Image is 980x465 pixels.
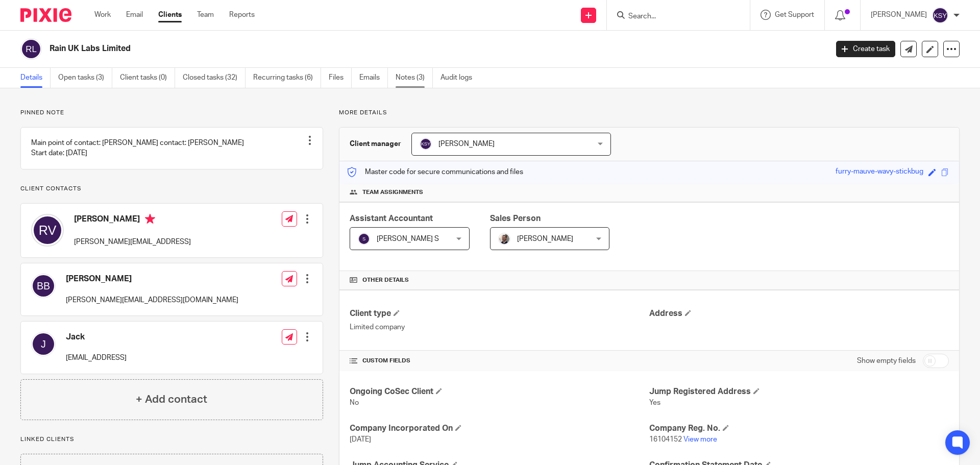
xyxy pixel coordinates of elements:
a: Email [126,10,143,20]
a: Team [197,10,214,20]
span: Other details [362,276,409,284]
p: Pinned note [20,109,323,117]
h4: Address [649,308,949,319]
a: Emails [359,68,388,88]
span: [PERSON_NAME] [517,235,573,242]
img: Pixie [20,8,71,22]
span: Get Support [775,11,814,18]
i: Primary [145,214,155,224]
img: svg%3E [420,138,432,150]
a: Details [20,68,51,88]
p: Linked clients [20,435,323,444]
h4: Jack [66,332,127,342]
h4: CUSTOM FIELDS [350,357,649,365]
h4: [PERSON_NAME] [66,274,238,284]
input: Search [627,12,719,21]
img: svg%3E [31,274,56,298]
div: furry-mauve-wavy-stickbug [836,166,923,178]
img: svg%3E [31,214,64,247]
a: Closed tasks (32) [183,68,246,88]
a: Work [94,10,111,20]
p: [PERSON_NAME][EMAIL_ADDRESS] [74,237,191,247]
h4: Company Incorporated On [350,423,649,434]
img: svg%3E [20,38,42,60]
span: Yes [649,399,660,406]
a: Open tasks (3) [58,68,112,88]
span: [DATE] [350,436,371,443]
p: More details [339,109,960,117]
h4: Company Reg. No. [649,423,949,434]
a: Recurring tasks (6) [253,68,321,88]
a: Files [329,68,352,88]
img: svg%3E [932,7,948,23]
span: Team assignments [362,188,423,197]
span: 16104152 [649,436,682,443]
p: [PERSON_NAME][EMAIL_ADDRESS][DOMAIN_NAME] [66,295,238,305]
h4: [PERSON_NAME] [74,214,191,227]
h3: Client manager [350,139,401,149]
img: svg%3E [358,233,370,245]
label: Show empty fields [857,356,916,366]
a: Notes (3) [396,68,433,88]
a: View more [683,436,717,443]
img: svg%3E [31,332,56,356]
a: Clients [158,10,182,20]
span: Assistant Accountant [350,214,433,223]
p: [EMAIL_ADDRESS] [66,353,127,363]
p: Master code for secure communications and files [347,167,523,177]
p: [PERSON_NAME] [871,10,927,20]
span: Sales Person [490,214,541,223]
a: Create task [836,41,895,57]
a: Reports [229,10,255,20]
p: Client contacts [20,185,323,193]
h4: Ongoing CoSec Client [350,386,649,397]
h4: Jump Registered Address [649,386,949,397]
span: No [350,399,359,406]
h4: + Add contact [136,391,207,407]
p: Limited company [350,322,649,332]
h4: Client type [350,308,649,319]
span: [PERSON_NAME] [438,140,495,148]
h2: Rain UK Labs Limited [50,43,667,54]
span: [PERSON_NAME] S [377,235,439,242]
img: Matt%20Circle.png [498,233,510,245]
a: Audit logs [440,68,480,88]
a: Client tasks (0) [120,68,175,88]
